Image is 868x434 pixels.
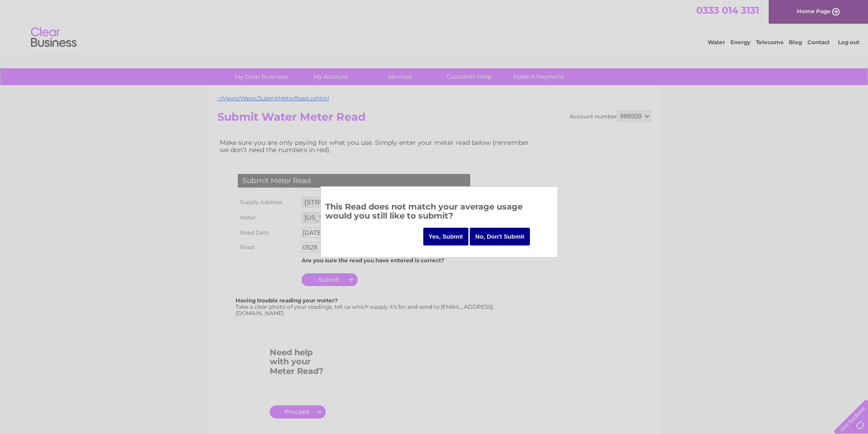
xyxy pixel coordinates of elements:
[423,228,469,245] input: Yes, Submit
[838,39,859,46] a: Log out
[219,5,650,44] div: Clear Business is a trading name of Verastar Limited (registered in [GEOGRAPHIC_DATA] No. 3667643...
[756,39,783,46] a: Telecoms
[730,39,750,46] a: Energy
[696,5,759,16] a: 0333 014 3131
[807,39,830,46] a: Contact
[470,228,530,245] input: No, Don't Submit
[708,39,725,46] a: Water
[31,24,77,51] img: logo.png
[325,200,553,225] h3: This Read does not match your average usage would you still like to submit?
[789,39,802,46] a: Blog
